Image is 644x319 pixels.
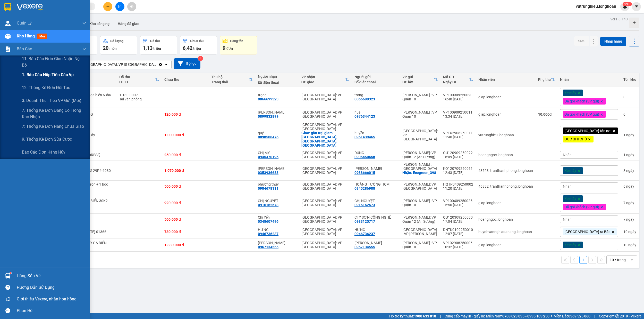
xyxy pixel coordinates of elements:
[69,112,114,116] div: 1 BỌC NILONG
[563,217,572,221] span: Nhãn
[164,62,168,67] svg: open
[258,151,296,155] div: CHỊ MY
[17,20,32,26] span: Quản Lý
[443,135,473,139] div: 11:40 [DATE]
[623,217,636,221] div: 7
[258,81,296,85] div: Số điện thoại
[164,153,206,157] div: 250.000 đ
[17,307,86,315] div: Phản hồi
[443,245,473,249] div: 10:32 [DATE]
[443,241,473,245] div: VP102908250006
[354,203,375,207] div: 0916162573
[354,182,397,186] div: HOÀNG TƯỜNG HCM
[119,97,159,101] div: Tại văn phòng
[634,4,639,9] span: caret-down
[22,149,65,155] span: Báo cáo đơn hàng hủy
[118,5,122,8] span: file-add
[402,80,434,84] div: ĐC lấy
[630,258,634,262] svg: open
[564,205,599,209] span: Đã gọi khách (VP gửi)
[478,201,533,205] div: giap.longhoan
[354,228,397,232] div: HƯNG
[158,62,158,67] input: Selected Hà Nội: VP Quận Thanh Xuân.
[564,243,576,247] span: Xe máy
[402,171,438,179] div: Nhận: Ecogreen_398 Nguyễn Văn Linh phường Tân Phong Quận 7 Sài Gòn
[354,114,375,118] div: 0976344123
[180,36,217,54] button: Chưa thu6,42 triệu
[632,2,641,11] button: caret-down
[354,219,375,224] div: 0983125717
[301,75,345,79] div: VP nhận
[22,84,70,91] span: 12. Thống kê đơn đối tác
[5,46,11,52] img: solution-icon
[354,80,397,84] div: Số điện thoại
[299,73,352,86] th: Toggle SortBy
[69,241,114,249] div: 1 CON XE MÁY GA BIỂN 29X7 - 9624
[354,135,375,139] div: 0961439465
[258,203,278,207] div: 0916162573
[402,228,438,236] div: [GEOGRAPHIC_DATA] : VP [PERSON_NAME]
[193,46,201,51] span: triệu
[17,284,86,291] div: Hướng dẫn sử dụng
[538,112,552,116] strong: 10.000 đ
[22,55,86,68] span: 11. Báo cáo đơn giao nhận nội bộ
[611,16,628,22] div: ver 1.8.143
[478,169,533,173] div: 43523_tranthanhphong.longhoan
[354,215,397,219] div: CTY SƠN CÔNG NGHỆ
[443,219,473,224] div: 17:04 [DATE]
[10,272,11,274] sup: 1
[626,184,634,188] span: ngày
[82,62,157,67] div: [GEOGRAPHIC_DATA]: VP [GEOGRAPHIC_DATA]
[579,256,587,264] button: 1
[354,75,397,79] div: Người gửi
[301,80,345,84] div: ĐC giao
[301,182,349,190] div: [GEOGRAPHIC_DATA]: VP [GEOGRAPHIC_DATA]
[130,5,133,8] span: aim
[150,39,160,43] div: Đã thu
[402,162,438,171] div: [PERSON_NAME] : [GEOGRAPHIC_DATA]
[22,97,81,104] span: 3. Doanh Thu theo VP Gửi (mới)
[478,112,533,116] div: giap.longhoan
[164,133,206,137] div: 1.000.000 đ
[258,135,278,139] div: 0898508476
[623,4,627,9] img: icon-new-feature
[623,169,636,173] div: 3
[110,39,123,43] div: Số lượng
[164,201,206,205] div: 920.000 đ
[258,93,296,97] div: trọng
[301,215,349,224] div: [GEOGRAPHIC_DATA]: VP [GEOGRAPHIC_DATA]
[443,155,473,159] div: 16:09 [DATE]
[106,5,110,8] span: plus
[258,245,278,249] div: 0967134555
[402,182,438,190] div: [PERSON_NAME]: VP [GEOGRAPHIC_DATA]
[17,46,32,52] span: Báo cáo
[564,168,576,173] span: Xe máy
[623,230,636,234] div: 10
[400,73,440,86] th: Toggle SortBy
[478,77,533,82] div: Nhân viên
[443,151,473,155] div: QU120909250022
[85,18,114,30] button: Kho công nợ
[69,133,114,137] div: 2 kien đen,1 giấy
[354,131,397,135] div: huyền
[226,46,233,51] span: đơn
[211,75,249,79] div: Thu hộ
[551,315,552,317] span: ⚪️
[572,3,620,10] span: vutrunghieu.longhoan
[17,272,86,280] div: Hàng sắp về
[174,58,200,69] button: Bộ lọc
[258,166,296,171] div: Đoàn Ngọc Hải
[443,110,473,114] div: VP100909250011
[354,93,397,97] div: trọng
[164,184,206,188] div: 500.000 đ
[127,2,136,11] button: aim
[443,215,473,219] div: QU120309250030
[301,151,349,159] div: [GEOGRAPHIC_DATA]: VP [GEOGRAPHIC_DATA]
[623,184,636,188] div: 6
[443,228,473,232] div: DNTK0109250010
[402,129,438,141] div: [GEOGRAPHIC_DATA]: VP [GEOGRAPHIC_DATA]
[440,313,441,319] span: |
[301,93,349,101] div: [GEOGRAPHIC_DATA]: VP [GEOGRAPHIC_DATA]
[209,73,255,86] th: Toggle SortBy
[402,175,405,179] span: ...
